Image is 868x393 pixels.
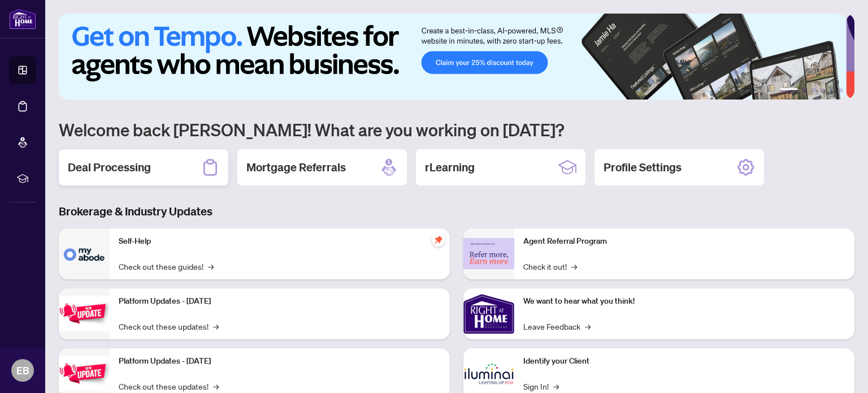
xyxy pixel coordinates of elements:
[213,380,219,392] span: →
[9,8,36,29] img: logo
[523,235,845,248] p: Agent Referral Program
[463,238,514,269] img: Agent Referral Program
[523,260,577,273] a: Check it out!→
[821,88,825,93] button: 4
[16,362,29,378] span: EB
[523,295,845,308] p: We want to hear what you think!
[246,159,346,175] h2: Mortgage Referrals
[119,320,219,332] a: Check out these updates!→
[119,295,441,308] p: Platform Updates - [DATE]
[59,356,110,391] img: Platform Updates - July 8, 2025
[59,296,110,331] img: Platform Updates - July 21, 2025
[523,355,845,368] p: Identify your Client
[839,88,843,93] button: 6
[59,204,854,219] h3: Brokerage & Industry Updates
[432,233,445,247] span: pushpin
[830,88,834,93] button: 5
[780,88,798,93] button: 1
[571,260,577,273] span: →
[553,380,559,392] span: →
[59,14,846,100] img: Slide 0
[119,235,441,248] p: Self-Help
[823,353,857,387] button: Open asap
[523,320,591,332] a: Leave Feedback→
[811,88,816,93] button: 3
[119,260,214,273] a: Check out these guides!→
[213,320,219,332] span: →
[59,119,854,140] h1: Welcome back [PERSON_NAME]! What are you working on [DATE]?
[119,380,219,392] a: Check out these updates!→
[604,159,682,175] h2: Profile Settings
[463,288,514,339] img: We want to hear what you think!
[68,159,151,175] h2: Deal Processing
[802,88,807,93] button: 2
[425,159,475,175] h2: rLearning
[523,380,559,392] a: Sign In!→
[208,260,214,273] span: →
[585,320,591,332] span: →
[119,355,441,368] p: Platform Updates - [DATE]
[59,228,110,279] img: Self-Help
